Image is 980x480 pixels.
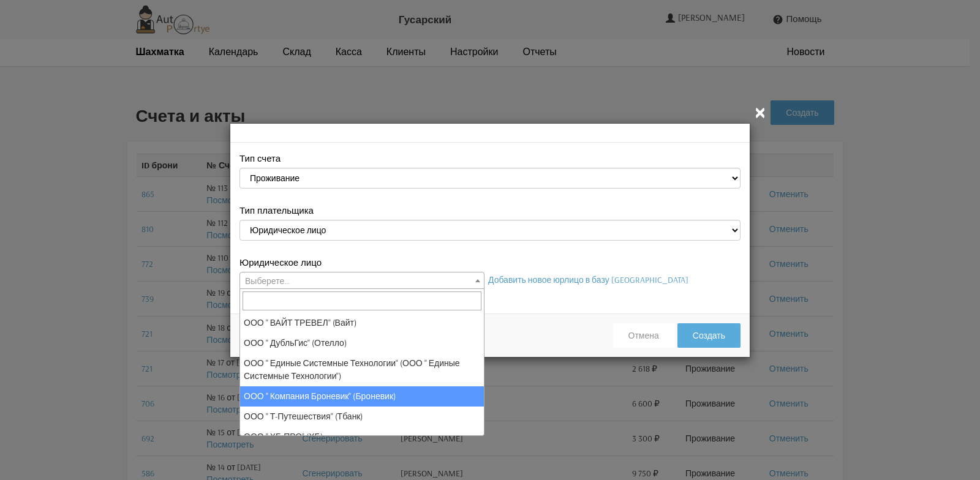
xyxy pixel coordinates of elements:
[239,256,322,269] label: Юридическое лицо
[753,105,767,120] button: Закрыть
[239,204,314,217] label: Тип плательщика
[240,386,484,407] li: ООО " Компания Броневик" (Броневик)
[488,274,688,285] a: Добавить новое юрлицо в базу [GEOGRAPHIC_DATA]
[240,427,484,447] li: ООО " ХБ-ПРО" (ХБ)
[753,105,767,119] i: 
[613,323,674,348] button: Отмена
[239,152,281,165] label: Тип счета
[245,276,290,287] span: Выберете...
[240,333,484,353] li: ООО " ДубльГис" (Отелло)
[240,407,484,427] li: ООО " Т-Путешествия" (Тбанк)
[240,353,484,386] li: ООО " Единые Системные Технологии" (ООО " Единые Системные Технологии")
[240,313,484,333] li: ООО " ВАЙТ ТРЕВЕЛ" (Вайт)
[677,323,741,348] button: Создать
